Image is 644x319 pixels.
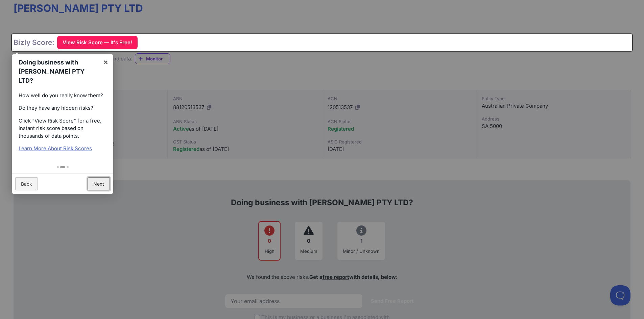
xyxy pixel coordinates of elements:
a: Next [88,177,110,190]
p: Do they have any hidden risks? [19,104,106,112]
a: Learn More About Risk Scores [19,145,92,152]
h1: Doing business with [PERSON_NAME] PTY LTD? [19,58,98,85]
p: Click “View Risk Score” for a free, instant risk score based on thousands of data points. [19,117,106,140]
a: Back [15,177,38,190]
p: How well do you really know them? [19,92,106,100]
a: × [98,54,113,70]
